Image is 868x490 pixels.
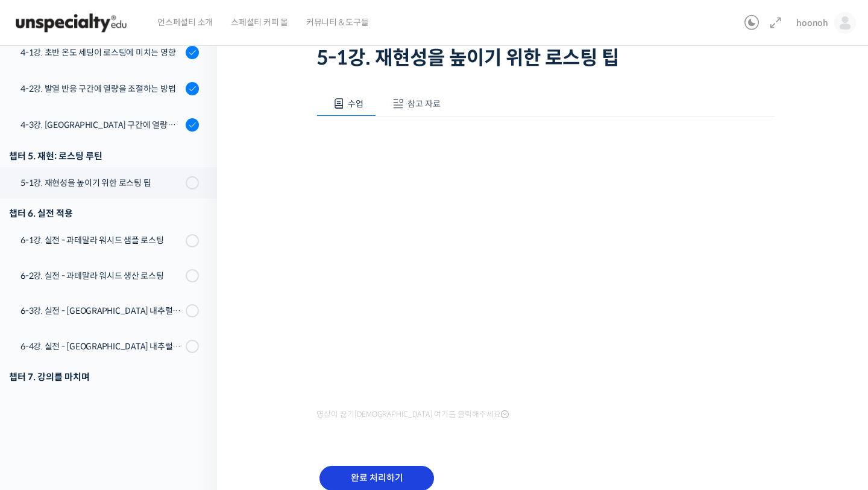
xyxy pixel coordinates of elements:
a: 설정 [156,383,231,413]
a: 홈 [4,383,80,413]
a: 대화 [80,383,156,413]
span: 대화 [110,401,125,411]
span: 홈 [38,401,45,410]
span: 설정 [186,401,201,410]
